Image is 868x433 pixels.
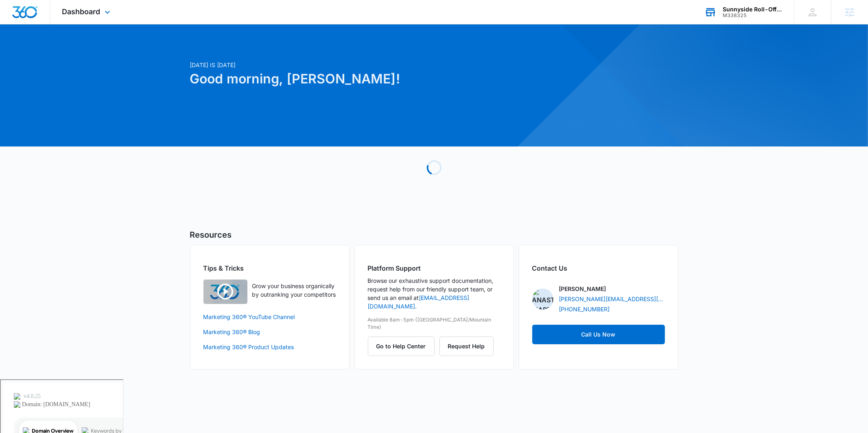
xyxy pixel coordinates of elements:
p: Grow your business organically by outranking your competitors [252,282,336,299]
button: Go to Help Center [368,337,435,356]
div: v 4.0.25 [23,13,40,20]
a: [PHONE_NUMBER] [559,305,610,313]
a: Marketing 360® YouTube Channel [203,313,336,321]
h2: Tips & Tricks [203,263,336,273]
a: [PERSON_NAME][EMAIL_ADDRESS][PERSON_NAME][DOMAIN_NAME] [559,295,665,303]
h2: Contact Us [532,263,665,273]
img: logo_orange.svg [13,13,20,20]
div: Keywords by Traffic [90,48,137,53]
img: website_grey.svg [13,21,20,28]
a: Request Help [439,343,494,350]
a: Marketing 360® Blog [203,328,336,336]
img: tab_domain_overview_orange.svg [22,47,28,54]
button: Request Help [439,337,494,356]
p: [DATE] is [DATE] [190,61,512,69]
span: Dashboard [62,7,101,16]
div: Domain: [DOMAIN_NAME] [21,21,90,28]
h2: Platform Support [368,263,501,273]
img: tab_keywords_by_traffic_grey.svg [81,47,87,54]
img: Anastasia Martin-Wegryn [532,289,553,310]
h1: Good morning, [PERSON_NAME]! [190,69,512,89]
p: [PERSON_NAME] [559,284,606,293]
p: Available 8am-5pm ([GEOGRAPHIC_DATA]/Mountain Time) [368,316,501,331]
a: Go to Help Center [368,343,439,350]
div: account name [723,6,782,13]
img: Quick Overview Video [203,280,247,304]
a: Call Us Now [532,325,665,344]
p: Browse our exhaustive support documentation, request help from our friendly support team, or send... [368,276,501,311]
a: Marketing 360® Product Updates [203,343,336,351]
div: account id [723,13,782,18]
div: Domain Overview [31,48,73,53]
h5: Resources [190,229,678,241]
